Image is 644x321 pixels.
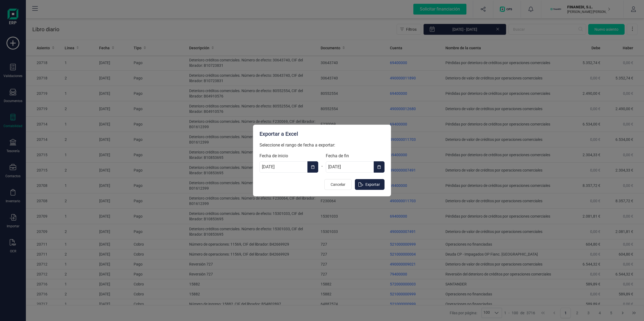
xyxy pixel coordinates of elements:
[318,160,326,173] div: -
[259,130,385,138] div: Exportar a Excel
[307,161,318,173] button: Choose Date
[324,179,352,190] button: Cancelar
[259,153,318,159] label: Fecha de inicio
[355,179,385,190] button: Exportar
[374,161,385,173] button: Choose Date
[259,142,385,148] p: Seleccione el rango de fecha a exportar:
[365,182,380,187] span: Exportar
[259,161,307,173] input: dd/mm/aaaa
[326,161,374,173] input: dd/mm/aaaa
[326,153,385,159] label: Fecha de fin
[331,182,345,187] span: Cancelar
